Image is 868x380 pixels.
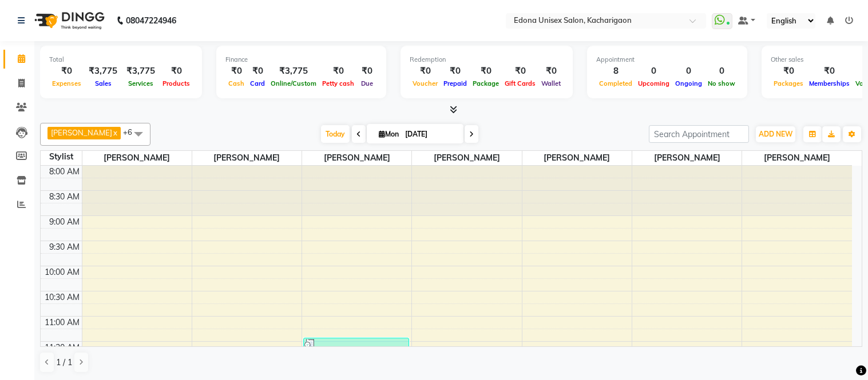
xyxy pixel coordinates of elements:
[672,65,705,78] div: 0
[247,65,268,78] div: ₹0
[82,151,192,165] span: [PERSON_NAME]
[441,65,470,78] div: ₹0
[225,79,247,87] span: Cash
[319,79,357,87] span: Petty cash
[410,79,441,87] span: Voucher
[538,79,564,87] span: Wallet
[376,130,402,138] span: Mon
[410,55,564,65] div: Redemption
[302,151,411,165] span: [PERSON_NAME]
[126,5,176,37] b: 08047224946
[635,65,672,78] div: 0
[410,65,441,78] div: ₹0
[771,79,806,87] span: Packages
[160,65,193,78] div: ₹0
[42,266,82,278] div: 10:00 AM
[122,65,160,78] div: ₹3,775
[56,357,72,369] span: 1 / 1
[705,65,738,78] div: 0
[123,127,141,137] span: +6
[319,65,357,78] div: ₹0
[502,65,538,78] div: ₹0
[247,79,268,87] span: Card
[705,79,738,87] span: No show
[321,125,350,143] span: Today
[806,79,853,87] span: Memberships
[47,191,82,203] div: 8:30 AM
[84,65,122,78] div: ₹3,775
[756,126,795,142] button: ADD NEW
[225,55,377,65] div: Finance
[49,65,84,78] div: ₹0
[771,65,806,78] div: ₹0
[268,65,319,78] div: ₹3,775
[192,151,302,165] span: [PERSON_NAME]
[635,79,672,87] span: Upcoming
[470,65,502,78] div: ₹0
[29,5,108,37] img: logo
[49,79,84,87] span: Expenses
[470,79,502,87] span: Package
[225,65,247,78] div: ₹0
[51,128,112,137] span: [PERSON_NAME]
[672,79,705,87] span: Ongoing
[502,79,538,87] span: Gift Cards
[357,65,377,78] div: ₹0
[632,151,742,165] span: [PERSON_NAME]
[42,342,82,354] div: 11:30 AM
[806,65,853,78] div: ₹0
[47,216,82,228] div: 9:00 AM
[160,79,193,87] span: Products
[112,128,117,137] a: x
[47,241,82,253] div: 9:30 AM
[92,79,114,87] span: Sales
[596,79,635,87] span: Completed
[42,317,82,329] div: 11:00 AM
[596,55,738,65] div: Appointment
[47,166,82,178] div: 8:00 AM
[412,151,521,165] span: [PERSON_NAME]
[402,126,459,143] input: 2025-09-01
[358,79,376,87] span: Due
[538,65,564,78] div: ₹0
[125,79,156,87] span: Services
[759,130,792,138] span: ADD NEW
[596,65,635,78] div: 8
[41,151,82,163] div: Stylist
[742,151,852,165] span: [PERSON_NAME]
[49,55,193,65] div: Total
[441,79,470,87] span: Prepaid
[268,79,319,87] span: Online/Custom
[522,151,632,165] span: [PERSON_NAME]
[42,291,82,303] div: 10:30 AM
[649,125,749,143] input: Search Appointment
